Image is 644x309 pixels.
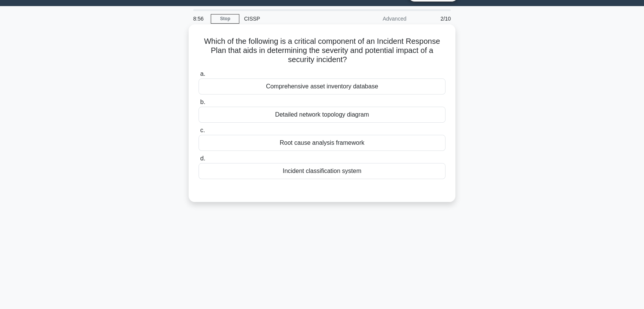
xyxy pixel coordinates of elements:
div: Root cause analysis framework [199,135,445,151]
h5: Which of the following is a critical component of an Incident Response Plan that aids in determin... [198,37,446,65]
span: d. [200,155,205,162]
div: Advanced [344,11,411,26]
div: 2/10 [411,11,455,26]
span: b. [200,99,205,105]
div: 8:56 [189,11,211,26]
a: Stop [211,14,239,24]
div: CISSP [239,11,344,26]
div: Comprehensive asset inventory database [199,78,445,94]
div: Incident classification system [199,163,445,179]
div: Detailed network topology diagram [199,107,445,123]
span: a. [200,70,205,77]
span: c. [200,127,205,133]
